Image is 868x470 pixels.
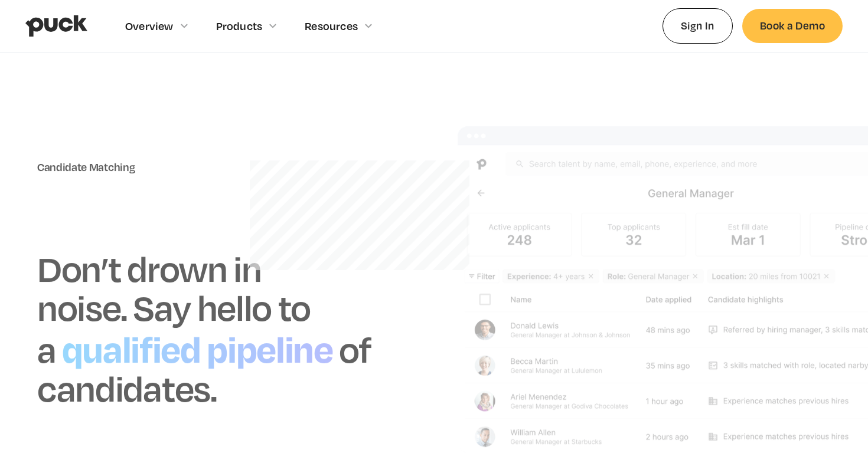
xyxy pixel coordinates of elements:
[37,246,311,372] h1: Don’t drown in noise. Say hello to a
[305,19,358,32] div: Resources
[742,9,843,42] a: Book a Demo
[56,323,339,373] h1: qualified pipeline
[663,8,733,43] a: Sign In
[125,19,174,32] div: Overview
[216,19,263,32] div: Products
[37,161,410,174] div: Candidate Matching
[37,327,371,410] h1: of candidates.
